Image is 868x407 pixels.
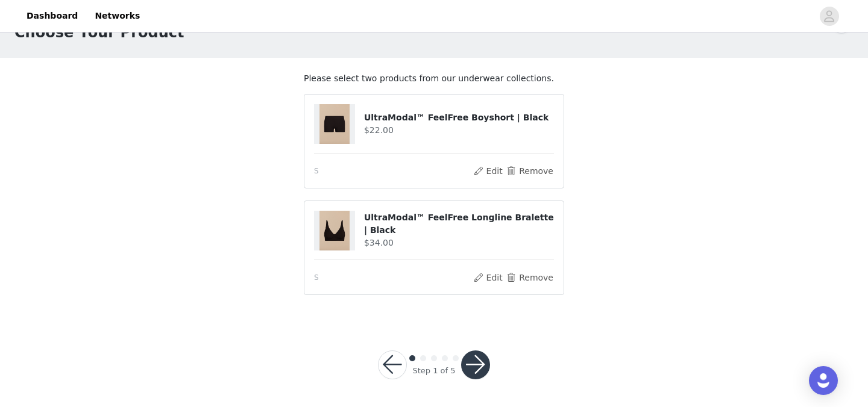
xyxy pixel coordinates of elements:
[314,272,319,283] span: S
[87,2,147,30] a: Networks
[304,72,564,85] p: Please select two products from our underwear collections.
[506,270,554,285] button: Remove
[319,104,349,144] img: UltraModal™ FeelFree Boyshort | Black
[364,124,554,137] h4: $22.00
[823,7,835,26] div: avatar
[314,166,319,176] span: S
[364,211,554,237] h4: UltraModal™ FeelFree Longline Bralette | Black
[319,211,349,250] img: UltraModal™ FeelFree Longline Bralette | Black
[809,366,838,395] div: Open Intercom Messenger
[364,111,554,124] h4: UltraModal™ FeelFree Boyshort | Black
[473,164,503,178] button: Edit
[473,270,503,285] button: Edit
[412,365,455,377] div: Step 1 of 5
[364,237,554,249] h4: $34.00
[19,2,85,30] a: Dashboard
[506,164,554,178] button: Remove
